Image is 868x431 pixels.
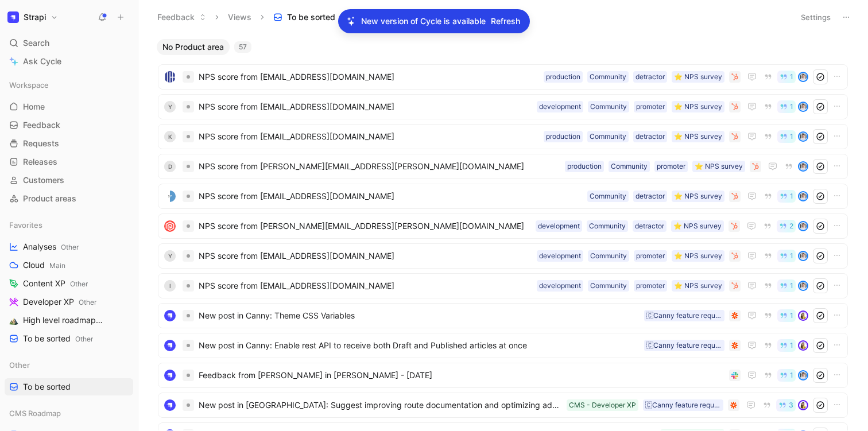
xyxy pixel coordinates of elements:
[23,314,106,327] span: High level roadmap
[539,101,581,112] div: development
[199,70,539,84] span: NPS score from [EMAIL_ADDRESS][DOMAIN_NAME]
[23,156,57,168] span: Releases
[5,216,133,234] div: Favorites
[199,309,640,323] span: New post in Canny: Theme CSS Variables
[777,190,796,203] button: 1
[657,161,685,172] div: promoter
[7,11,19,23] img: Strapi
[164,220,176,232] img: logo
[673,220,722,232] div: ⭐️ NPS survey
[24,12,46,22] h1: Strapi
[799,312,807,320] img: avatar
[790,342,793,349] span: 1
[164,191,176,202] img: logo
[5,34,133,52] div: Search
[158,243,848,269] a: YNPS score from [EMAIL_ADDRESS][DOMAIN_NAME]⭐️ NPS surveypromoterCommunitydevelopment1avatar
[777,100,796,113] button: 1
[590,71,626,83] div: Community
[5,53,133,70] a: Ask Cycle
[5,9,61,25] button: StrapiStrapi
[5,238,133,255] a: AnalysesOther
[674,250,722,262] div: ⭐️ NPS survey
[546,71,580,83] div: production
[674,71,722,83] div: ⭐️ NPS survey
[157,39,230,55] button: No Product area
[23,174,64,186] span: Customers
[790,193,793,200] span: 1
[152,9,211,26] button: Feedback
[9,407,61,419] span: CMS Roadmap
[590,101,627,112] div: Community
[158,333,848,358] a: logoNew post in Canny: Enable rest API to receive both Draft and Published articles at once🇨Canny...
[636,280,665,292] div: promoter
[164,399,176,411] img: logo
[164,71,176,83] img: logo
[790,372,793,379] span: 1
[199,130,539,143] span: NPS score from [EMAIL_ADDRESS][DOMAIN_NAME]
[162,41,224,53] span: No Product area
[164,250,176,262] div: Y
[645,399,721,411] div: 🇨Canny feature request
[695,161,743,172] div: ⭐️ NPS survey
[5,153,133,170] a: Releases
[23,138,59,149] span: Requests
[799,133,807,141] img: avatar
[5,76,133,94] div: Workspace
[5,356,133,374] div: Other
[799,222,807,230] img: avatar
[777,71,796,83] button: 1
[158,273,848,298] a: INPS score from [EMAIL_ADDRESS][DOMAIN_NAME]⭐️ NPS surveypromoterCommunitydevelopment1avatar
[164,370,176,381] img: logo
[199,249,532,263] span: NPS score from [EMAIL_ADDRESS][DOMAIN_NAME]
[777,220,796,232] button: 2
[799,103,807,111] img: avatar
[5,98,133,115] a: Home
[7,313,21,327] button: ⛰️
[790,253,793,259] span: 1
[777,130,796,143] button: 1
[5,190,133,207] a: Product areas
[790,73,793,80] span: 1
[5,312,133,329] a: ⛰️High level roadmapOther
[164,310,176,321] img: logo
[223,9,257,26] button: Views
[589,220,626,232] div: Community
[777,279,796,292] button: 1
[590,250,627,262] div: Community
[776,399,796,411] button: 3
[158,393,848,418] a: logoNew post in [GEOGRAPHIC_DATA]: Suggest improving route documentation and optimizing admin pat...
[199,160,560,173] span: NPS score from [PERSON_NAME][EMAIL_ADDRESS][PERSON_NAME][DOMAIN_NAME]
[5,117,133,134] a: Feedback
[164,280,176,292] div: I
[234,41,251,53] div: 57
[546,131,580,142] div: production
[199,100,532,114] span: NPS score from [EMAIL_ADDRESS][DOMAIN_NAME]
[796,9,836,25] button: Settings
[490,14,521,29] button: Refresh
[23,119,60,131] span: Feedback
[9,359,30,371] span: Other
[636,101,665,112] div: promoter
[789,223,793,230] span: 2
[646,340,722,351] div: 🇨Canny feature request
[5,275,133,292] a: Content XPOther
[635,71,665,83] div: detractor
[799,73,807,81] img: avatar
[23,55,61,68] span: Ask Cycle
[789,402,793,409] span: 3
[790,133,793,140] span: 1
[799,341,807,350] img: avatar
[674,131,722,142] div: ⭐️ NPS survey
[538,220,580,232] div: development
[75,335,93,343] span: Other
[635,131,665,142] div: detractor
[158,363,848,388] a: logoFeedback from [PERSON_NAME] in [PERSON_NAME] - [DATE]1avatar
[49,261,65,270] span: Main
[777,339,796,352] button: 1
[199,189,583,203] span: NPS score from [EMAIL_ADDRESS][DOMAIN_NAME]
[539,250,581,262] div: development
[777,250,796,262] button: 1
[590,191,626,202] div: Community
[158,184,848,209] a: logoNPS score from [EMAIL_ADDRESS][DOMAIN_NAME]⭐️ NPS surveydetractorCommunity1avatar
[799,401,807,409] img: avatar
